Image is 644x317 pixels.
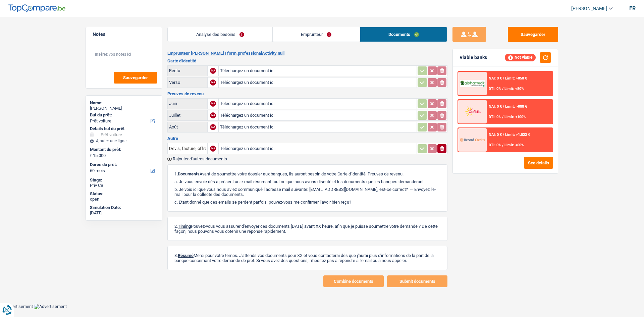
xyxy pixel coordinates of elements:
[90,139,158,143] div: Ajouter une ligne
[273,27,360,42] a: Emprunteur
[505,104,527,109] span: Limit: >800 €
[210,112,216,118] div: NA
[123,75,148,80] span: Sauvegarder
[90,112,157,118] label: But du prêt:
[489,76,502,81] span: NAI: 0 €
[90,183,158,188] div: Priv CB
[502,115,503,119] span: /
[210,146,216,152] div: NA
[508,27,558,42] button: Sauvegarder
[90,205,158,210] div: Simulation Date:
[167,59,447,63] h3: Carte d'identité
[629,5,636,11] div: fr
[489,87,501,91] span: DTI: 0%
[167,157,227,161] button: Rajouter d'autres documents
[178,171,200,176] span: Documents
[505,54,536,61] div: Not viable
[210,80,216,86] div: NA
[323,275,384,287] button: Combine documents
[167,92,447,96] h3: Preuves de revenu
[566,3,613,14] a: [PERSON_NAME]
[360,27,447,42] a: Documents
[169,124,206,129] div: Août
[503,133,504,137] span: /
[90,147,157,152] label: Montant du prêt:
[210,68,216,74] div: NA
[90,106,158,111] div: [PERSON_NAME]
[503,104,504,109] span: /
[34,304,67,309] img: Advertisement
[504,143,524,147] span: Limit: <60%
[174,171,440,176] p: 1. Avant de soumettre votre dossier aux banques, ils auront besoin de votre Carte d'identité, Pre...
[210,124,216,130] div: NA
[178,253,194,258] span: Résumé
[460,55,487,60] div: Viable banks
[169,113,206,118] div: Juillet
[460,80,485,88] img: AlphaCredit
[460,134,485,146] img: Record Credits
[178,224,191,229] span: Timing
[174,253,440,263] p: 3. Merci pour votre temps. J'attends vos documents pour XX et vous contacterai dès que j'aurai p...
[502,87,503,91] span: /
[489,115,501,119] span: DTI: 0%
[505,76,527,81] span: Limit: >850 €
[505,133,530,137] span: Limit: >1.033 €
[167,136,447,141] h3: Autre
[210,101,216,107] div: NA
[504,87,524,91] span: Limit: <50%
[90,162,157,167] label: Durée du prêt:
[114,72,157,84] button: Sauvegarder
[90,153,92,158] span: €
[173,157,227,161] span: Rajouter d'autres documents
[90,210,158,216] div: [DATE]
[489,133,502,137] span: NAI: 0 €
[387,275,447,287] button: Submit documents
[571,6,607,11] span: [PERSON_NAME]
[524,157,553,169] button: See details
[489,104,502,109] span: NAI: 0 €
[8,4,65,12] img: TopCompare Logo
[169,80,206,85] div: Verso
[504,115,526,119] span: Limit: <100%
[174,179,440,184] p: a. Je vous envoie dès à présent un e-mail résumant tout ce que nous avons discuté et les doc...
[167,51,447,56] h2: Emprunteur [PERSON_NAME] | form.professionalActivity.null
[169,68,206,73] div: Recto
[460,105,485,118] img: Cofidis
[90,191,158,197] div: Status:
[90,126,158,131] div: Détails but du prêt
[174,224,440,234] p: 2. Pouvez-vous vous assurer d'envoyer ces documents [DATE] avant XX heure, afin que je puisse sou...
[168,27,272,42] a: Analyse des besoins
[90,197,158,202] div: open
[90,177,158,183] div: Stage:
[93,32,155,37] h5: Notes
[169,101,206,106] div: Juin
[503,76,504,81] span: /
[174,187,440,197] p: b. Je vois ici que vous nous aviez communiqué l’adresse mail suivante: [EMAIL_ADDRESS][DOMAIN_NA...
[502,143,503,147] span: /
[489,143,501,147] span: DTI: 0%
[174,200,440,205] p: c. Etant donné que ces emails se perdent parfois, pouvez-vous me confirmer l’avoir bien reçu?
[90,100,158,106] div: Name:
